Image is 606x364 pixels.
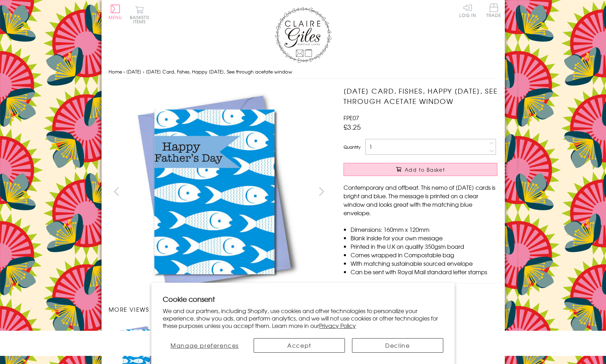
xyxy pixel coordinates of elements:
li: With matching sustainable sourced envelope [351,259,497,268]
li: Dimensions: 160mm x 120mm [351,225,497,234]
button: Basket0 items [130,6,149,24]
button: prev [109,183,125,199]
span: › [123,68,125,75]
li: Printed in the U.K on quality 350gsm board [351,242,497,251]
li: Blank inside for your own message [351,234,497,242]
span: Manage preferences [171,341,239,350]
nav: breadcrumbs [109,65,498,79]
button: Manage preferences [163,338,247,353]
span: FPE07 [344,113,359,122]
span: 0 items [133,14,149,25]
span: Menu [109,14,122,20]
button: Decline [352,338,443,353]
span: [DATE] Card, Fishes, Happy [DATE], See through acetate window [146,68,292,75]
a: Home [109,68,122,75]
h2: Cookie consent [163,294,443,304]
p: Contemporary and offbeat. This nemo of [DATE] cards is bright and blue. The message is printed on... [344,183,497,217]
span: › [143,68,144,75]
span: £3.25 [344,122,361,132]
li: Comes wrapped in Compostable bag [351,251,497,259]
span: Add to Basket [405,166,445,173]
span: Trade [486,4,501,17]
p: We and our partners, including Shopify, use cookies and other technologies to personalize your ex... [163,307,443,329]
a: Trade [486,4,501,19]
h3: More views [109,305,330,313]
a: Privacy Policy [319,321,356,330]
button: Accept [254,338,345,353]
button: Add to Basket [344,163,497,176]
button: next [313,183,329,199]
a: [DATE] [126,68,142,75]
img: Father's Day Card, Fishes, Happy Father's Day, See through acetate window [108,86,321,298]
h1: [DATE] Card, Fishes, Happy [DATE], See through acetate window [344,86,497,106]
a: Log In [459,4,476,17]
img: Father's Day Card, Fishes, Happy Father's Day, See through acetate window [329,86,542,298]
li: Can be sent with Royal Mail standard letter stamps [351,268,497,276]
label: Quantity [344,144,360,150]
img: Claire Giles Greetings Cards [275,7,331,63]
button: Menu [109,5,122,19]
